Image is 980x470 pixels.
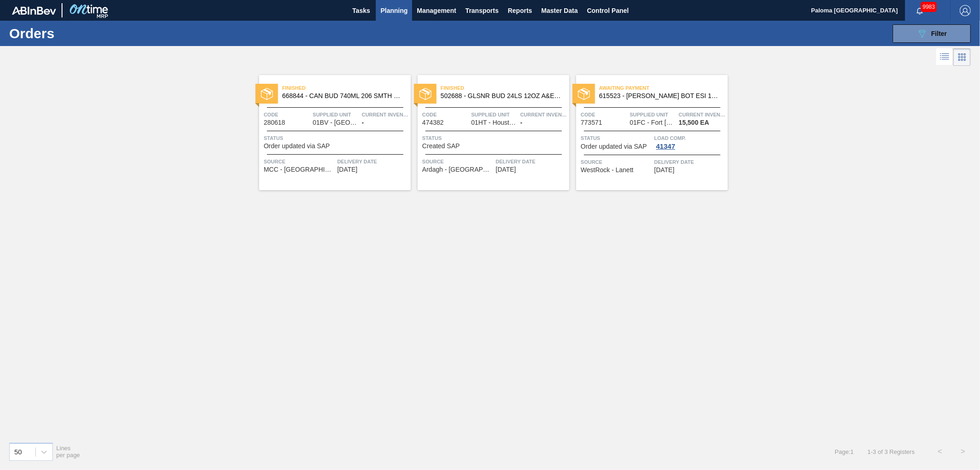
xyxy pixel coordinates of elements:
span: 9983 [921,2,937,12]
span: Awaiting Payment [599,83,728,93]
span: Current inventory [679,110,725,119]
img: status [419,88,431,100]
span: Order updated via SAP [264,143,330,150]
span: 01BV - Baldwinsville Brewery [313,119,359,126]
span: Current inventory [520,110,567,119]
a: Load Comp.41347 [654,133,725,150]
a: statusFinished502688 - GLSNR BUD 24LS 12OZ A&E BARE LS PREPR 12Code474382Supplied Unit01HT - Hous... [411,75,569,190]
div: List Vision [936,48,953,66]
button: > [952,440,974,463]
span: Code [422,110,469,119]
span: 474382 [422,119,444,126]
span: MCC - Newburgh [264,166,335,173]
a: statusAwaiting Payment615523 - [PERSON_NAME] BOT ESI 12OZ WRAP BSKT 6/12 12OZ BOCode773571Supplie... [569,75,728,190]
span: 615523 - CARR BOT ESI 12OZ WRAP BSKT 6/12 12OZ BO [599,93,720,99]
button: < [929,440,952,463]
span: Transports [465,5,498,16]
span: 668844 - CAN BUD 740ML 206 SMTH 1120 GEN BEER SIL [282,93,403,99]
span: 08/22/2025 [654,167,674,174]
span: Source [264,157,335,166]
span: Created SAP [422,143,460,150]
a: statusFinished668844 - CAN BUD 740ML 206 SMTH 1120 GEN BEER SILCode280618Supplied Unit01BV - [GEO... [252,75,411,190]
span: Management [417,5,456,16]
div: 50 [14,448,22,456]
img: status [578,88,590,100]
h1: Orders [9,28,149,39]
span: 773571 [581,119,602,126]
span: 1 - 3 of 3 Registers [867,448,915,455]
span: Source [581,157,652,167]
span: Current inventory [362,110,408,119]
span: Delivery Date [654,157,725,167]
span: Filter [931,30,947,37]
span: Ardagh - Houston [422,166,493,173]
span: Master Data [541,5,578,16]
div: Card Vision [953,48,971,66]
span: Page : 1 [835,448,854,455]
span: Lines per page [57,445,80,458]
span: Control Panel [587,5,629,16]
span: Order updated via SAP [581,143,647,150]
span: Status [422,133,567,143]
img: Logout [960,5,971,16]
div: 41347 [654,143,677,150]
span: Source [422,157,493,166]
span: Reports [508,5,532,16]
span: Load Comp. [654,133,725,143]
span: Delivery Date [337,157,408,166]
span: Supplied Unit [313,110,360,119]
button: Filter [893,24,971,43]
span: 280618 [264,119,285,126]
span: Code [264,110,311,119]
span: - [362,119,364,126]
span: Planning [380,5,408,16]
img: TNhmsLtSVTkK8tSr43FrP2fwEKptu5GPRR3wAAAABJRU5ErkJggg== [12,6,56,15]
span: 15,500 EA [679,119,709,126]
span: 01HT - Houston Brewery [471,119,517,126]
span: 502688 - GLSNR BUD 24LS 12OZ A&E BARE LS PREPR 12 [441,93,562,99]
span: 01FC - Fort Collins Brewery [630,119,676,126]
button: Notifications [905,4,935,17]
span: Status [264,133,408,143]
span: - [520,119,522,126]
span: 09/27/2023 [496,166,516,173]
span: Tasks [351,5,371,16]
span: Supplied Unit [471,110,518,119]
span: Finished [282,83,411,93]
span: Delivery Date [496,157,567,166]
img: status [261,88,273,100]
span: 11/08/2022 [337,166,357,173]
span: Code [581,110,628,119]
span: Finished [441,83,569,93]
span: Status [581,133,652,143]
span: Supplied Unit [630,110,677,119]
span: WestRock - Lanett [581,167,634,174]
